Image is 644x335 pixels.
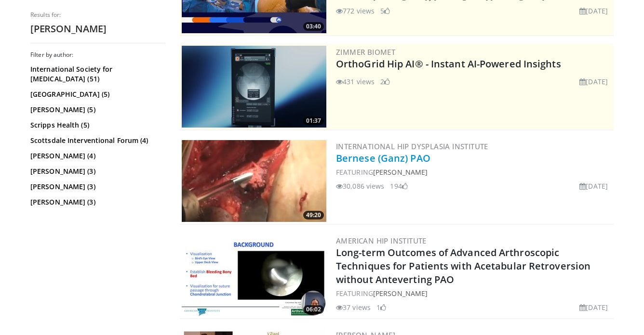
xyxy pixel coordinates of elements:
li: 194 [390,181,407,191]
a: International Society for [MEDICAL_DATA] (51) [30,64,163,84]
li: 5 [380,6,390,16]
div: FEATURING [336,167,612,177]
span: 01:37 [303,116,324,125]
div: FEATURING [336,288,612,298]
li: 2 [380,77,390,87]
a: International Hip Dysplasia Institute [336,142,488,151]
a: Zimmer Biomet [336,47,395,57]
li: [DATE] [579,302,608,312]
img: Clohisy_PAO_1.png.300x170_q85_crop-smart_upscale.jpg [182,140,326,222]
a: [PERSON_NAME] [373,289,428,298]
h3: Filter by author: [30,51,165,59]
img: 51d03d7b-a4ba-45b7-9f92-2bfbd1feacc3.300x170_q85_crop-smart_upscale.jpg [182,46,326,128]
li: 772 views [336,6,375,16]
a: [PERSON_NAME] (5) [30,105,163,115]
li: 431 views [336,77,375,87]
li: 37 views [336,302,371,312]
a: American Hip Institute [336,236,427,245]
a: Scripps Health (5) [30,120,163,130]
span: 06:02 [303,305,324,314]
li: [DATE] [579,181,608,191]
img: 27dd7ad6-2090-4d95-bbfe-d16b75ea9a7f.300x170_q85_crop-smart_upscale.jpg [182,234,326,316]
a: [PERSON_NAME] [373,167,428,177]
a: Scottsdale Interventional Forum (4) [30,136,163,145]
a: [PERSON_NAME] (3) [30,197,163,207]
a: [PERSON_NAME] (3) [30,167,163,176]
h2: [PERSON_NAME] [30,23,165,35]
li: [DATE] [579,77,608,87]
a: Long-term Outcomes of Advanced Arthroscopic Techniques for Patients with Acetabular Retroversion ... [336,246,590,286]
a: OrthoGrid Hip AI® - Instant AI-Powered Insights [336,57,561,70]
span: 03:40 [303,22,324,31]
a: [PERSON_NAME] (4) [30,151,163,161]
a: 01:37 [182,46,326,128]
li: [DATE] [579,6,608,16]
span: 49:20 [303,211,324,219]
a: Bernese (Ganz) PAO [336,152,430,165]
a: [PERSON_NAME] (3) [30,182,163,192]
a: 49:20 [182,140,326,222]
li: 30,086 views [336,181,384,191]
p: Results for: [30,11,165,19]
a: 06:02 [182,234,326,316]
li: 1 [376,302,386,312]
a: [GEOGRAPHIC_DATA] (5) [30,90,163,99]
